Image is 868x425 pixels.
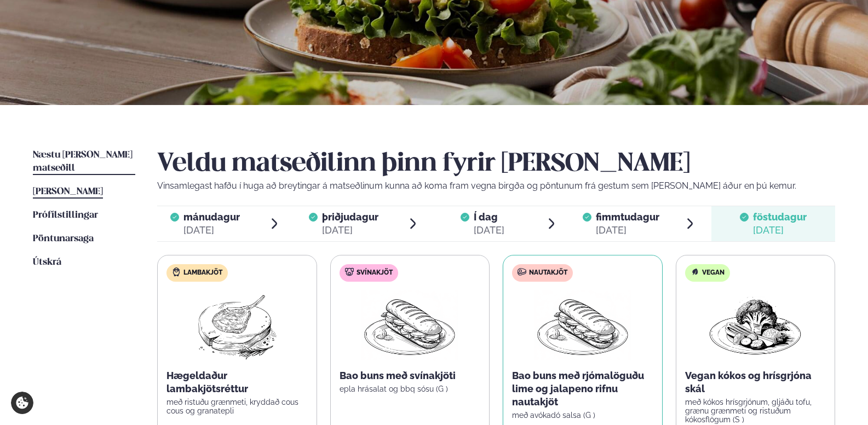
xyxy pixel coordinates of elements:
[183,269,222,277] span: Lambakjöt
[33,256,61,269] a: Útskrá
[183,224,240,237] div: [DATE]
[753,224,807,237] div: [DATE]
[33,258,61,267] span: Útskrá
[183,211,240,223] span: mánudagur
[596,211,659,223] span: fimmtudagur
[512,369,653,409] p: Bao buns með rjómalöguðu lime og jalapeno rifnu nautakjöt
[685,398,826,424] p: með kókos hrísgrjónum, gljáðu tofu, grænu grænmeti og ristuðum kókosflögum (S )
[596,224,659,237] div: [DATE]
[702,269,725,277] span: Vegan
[357,269,393,277] span: Svínakjöt
[474,211,504,224] span: Í dag
[172,267,181,276] img: Lamb.svg
[474,224,504,237] div: [DATE]
[33,185,103,199] a: [PERSON_NAME]
[340,369,481,382] p: Bao buns með svínakjöti
[157,149,835,179] h2: Veldu matseðilinn þinn fyrir [PERSON_NAME]
[345,267,354,276] img: pork.svg
[518,267,526,276] img: beef.svg
[685,369,826,395] p: Vegan kókos og hrísgrjóna skál
[33,232,94,246] a: Pöntunarsaga
[322,211,378,223] span: þriðjudagur
[691,267,699,276] img: Vegan.svg
[33,149,135,175] a: Næstu [PERSON_NAME] matseðill
[188,290,285,360] img: Lamb-Meat.png
[166,398,308,415] p: með ristuðu grænmeti, kryddað cous cous og granatepli
[322,224,378,237] div: [DATE]
[157,179,835,193] p: Vinsamlegast hafðu í huga að breytingar á matseðlinum kunna að koma fram vegna birgða og pöntunum...
[33,187,103,196] span: [PERSON_NAME]
[753,211,807,223] span: föstudagur
[361,290,458,360] img: Panini.png
[33,234,94,243] span: Pöntunarsaga
[33,209,98,222] a: Prófílstillingar
[534,290,631,360] img: Panini.png
[33,211,98,220] span: Prófílstillingar
[11,392,33,414] a: Cookie settings
[707,290,803,360] img: Vegan.png
[512,411,653,420] p: með avókadó salsa (G )
[166,369,308,395] p: Hægeldaður lambakjötsréttur
[340,385,481,393] p: epla hrásalat og bbq sósu (G )
[33,150,133,173] span: Næstu [PERSON_NAME] matseðill
[529,269,567,277] span: Nautakjöt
